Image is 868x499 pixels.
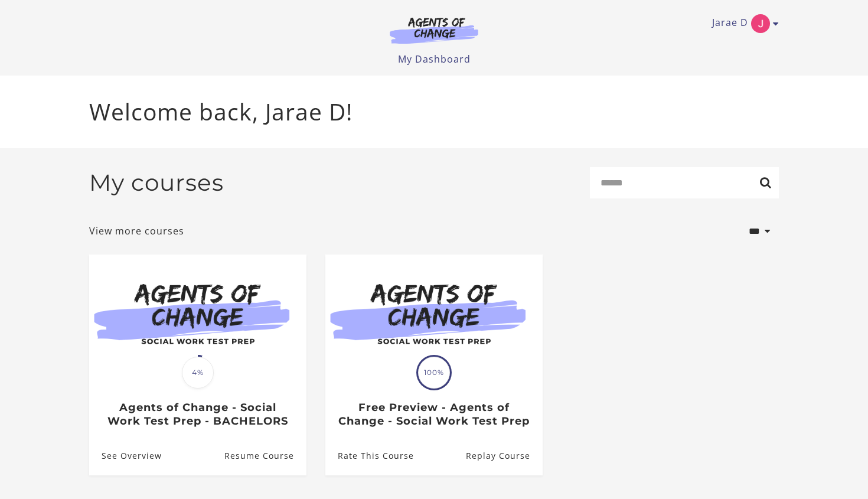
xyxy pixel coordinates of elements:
[325,437,414,475] a: Free Preview - Agents of Change - Social Work Test Prep: Rate This Course
[338,401,530,428] h3: Free Preview - Agents of Change - Social Work Test Prep
[418,357,450,389] span: 100%
[377,17,491,44] img: Agents of Change Logo
[398,53,471,66] a: My Dashboard
[89,94,779,129] p: Welcome back, Jarae D!
[712,14,773,33] a: Toggle menu
[89,437,162,475] a: Agents of Change - Social Work Test Prep - BACHELORS: See Overview
[466,437,543,475] a: Free Preview - Agents of Change - Social Work Test Prep: Resume Course
[102,401,293,428] h3: Agents of Change - Social Work Test Prep - BACHELORS
[89,169,224,197] h2: My courses
[182,357,214,389] span: 4%
[224,437,306,475] a: Agents of Change - Social Work Test Prep - BACHELORS: Resume Course
[89,224,184,238] a: View more courses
